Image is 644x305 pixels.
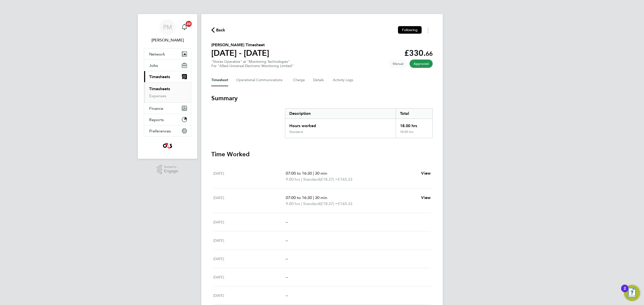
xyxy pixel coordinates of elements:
[301,177,302,182] span: |
[236,74,285,86] button: Operational Communications
[293,74,305,86] button: Charge
[404,48,433,58] app-decimal: £330.
[320,177,338,182] span: (£18.37) =
[138,14,197,159] nav: Main navigation
[315,171,327,176] span: 30 min
[144,60,191,71] button: Jobs
[421,195,431,200] span: View
[313,74,325,86] button: Details
[315,195,327,200] span: 30 min
[144,82,191,103] div: Timesheets
[396,109,432,119] div: Total
[211,42,269,48] h2: [PERSON_NAME] Timesheet
[313,171,314,176] span: |
[211,94,433,305] section: Timesheet
[144,103,191,114] button: Finance
[211,60,294,68] div: "Stores Operative" at "Monitoring Technologies"
[213,170,286,182] div: [DATE]
[424,26,433,34] button: Timesheets Menu
[398,26,422,34] button: Following
[144,19,191,43] a: PM[PERSON_NAME]
[286,238,288,243] span: –
[144,114,191,125] button: Reports
[426,50,433,57] span: 66
[286,171,312,176] span: 07:00 to 16:30
[149,74,170,79] span: Timesheets
[286,177,300,182] span: 9.00 hrs
[211,27,225,33] button: Back
[396,130,432,138] div: 18.00 hrs
[164,169,178,173] span: Engage
[213,256,286,262] div: [DATE]
[211,64,294,68] div: For "Allied Universal Electronic Monitoring Limited"
[149,52,165,57] span: Network
[186,21,192,27] span: 20
[421,171,431,176] span: View
[149,86,170,91] a: Timesheets
[289,130,303,134] div: Standard
[286,201,300,206] span: 9.00 hrs
[286,220,288,224] span: –
[149,106,163,111] span: Finance
[303,201,320,207] span: Standard
[410,60,433,68] span: This timesheet has been approved.
[211,150,433,158] h3: Time Worked
[163,24,172,30] span: PM
[402,28,418,32] span: Following
[149,129,171,133] span: Preferences
[286,195,312,200] span: 07:00 to 16:30
[144,71,191,82] button: Timesheets
[213,237,286,243] div: [DATE]
[213,195,286,207] div: [DATE]
[213,292,286,298] div: [DATE]
[216,27,225,33] span: Back
[211,74,228,86] button: Timesheet
[320,201,338,206] span: (£18.37) =
[333,74,354,86] button: Activity Logs
[396,119,432,130] div: 18.00 hrs
[149,117,164,122] span: Reports
[149,93,166,98] a: Expenses
[144,125,191,136] button: Preferences
[389,60,408,68] span: This timesheet was manually created.
[286,293,288,298] span: –
[213,274,286,280] div: [DATE]
[421,195,431,201] a: View
[286,256,288,261] span: –
[285,119,396,130] div: Hours worked
[285,108,433,138] div: Summary
[211,94,433,102] h3: Summary
[303,176,320,182] span: Standard
[286,275,288,279] span: –
[164,165,178,169] span: Powered by
[285,109,396,119] div: Description
[144,142,191,150] a: Go to home page
[157,165,178,174] a: Powered byEngage
[144,37,191,43] span: Paul Malkin
[149,63,158,68] span: Jobs
[213,219,286,225] div: [DATE]
[338,201,352,206] span: £165.33
[179,19,189,35] a: 20
[301,201,302,206] span: |
[421,170,431,176] a: View
[162,142,174,150] img: g4s3-logo-retina.png
[211,48,269,58] h1: [DATE] - [DATE]
[624,288,626,295] div: 2
[338,177,352,182] span: £165.33
[624,285,640,301] button: Open Resource Center, 2 new notifications
[144,48,191,60] button: Network
[313,195,314,200] span: |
